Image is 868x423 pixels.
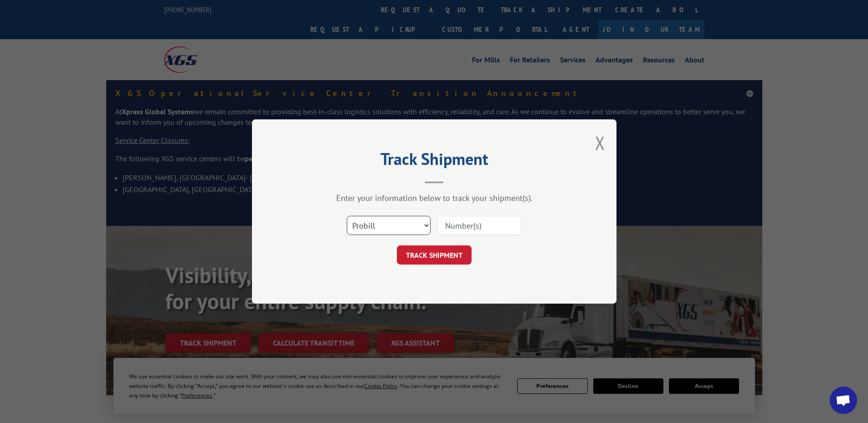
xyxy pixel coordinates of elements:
[830,387,857,414] a: Open chat
[397,245,472,265] button: TRACK SHIPMENT
[298,193,571,203] div: Enter your information below to track your shipment(s).
[437,216,521,235] input: Number(s)
[595,131,605,155] button: Close modal
[298,153,571,170] h2: Track Shipment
